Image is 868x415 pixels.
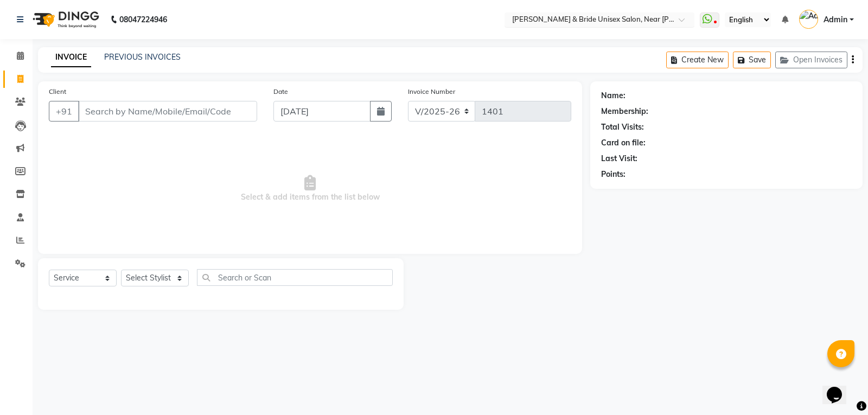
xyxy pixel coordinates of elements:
iframe: chat widget [822,372,857,404]
img: Admin [799,10,818,29]
b: 08047224946 [119,4,167,35]
label: Date [273,87,288,97]
a: INVOICE [51,48,91,67]
button: Save [733,52,771,68]
div: Card on file: [601,137,646,149]
div: Name: [601,90,626,101]
div: Total Visits: [601,122,644,133]
label: Invoice Number [408,87,455,97]
span: Admin [824,14,847,25]
input: Search by Name/Mobile/Email/Code [78,101,257,122]
button: Open Invoices [775,52,847,68]
img: logo [28,4,102,35]
span: Select & add items from the list below [49,135,571,243]
div: Membership: [601,106,648,117]
input: Search or Scan [197,269,393,286]
a: PREVIOUS INVOICES [104,52,181,62]
button: Create New [666,52,729,68]
div: Points: [601,169,626,180]
button: +91 [49,101,79,122]
label: Client [49,87,66,97]
div: Last Visit: [601,153,637,164]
